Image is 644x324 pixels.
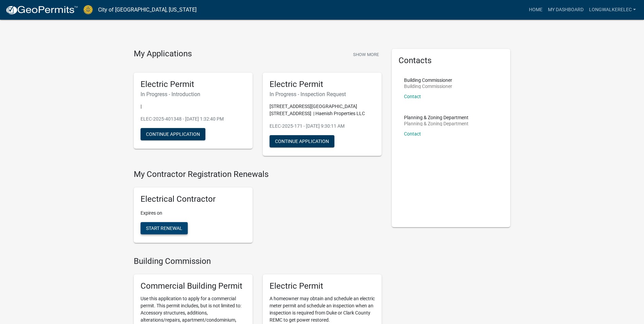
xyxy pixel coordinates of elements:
span: Start Renewal [146,226,182,231]
p: ELEC-2025-401348 - [DATE] 1:32:40 PM [141,115,246,123]
a: Home [526,3,545,16]
button: Continue Application [270,135,334,147]
h5: Electric Permit [270,79,375,89]
img: City of Jeffersonville, Indiana [84,5,93,14]
a: Contact [404,94,421,99]
p: Expires on [141,210,246,217]
a: Contact [404,131,421,137]
h5: Contacts [399,56,504,66]
p: Building Commissioner [404,78,452,83]
p: ELEC-2025-171 - [DATE] 9:30:11 AM [270,123,375,130]
h5: Commercial Building Permit [141,281,246,291]
button: Start Renewal [141,222,188,234]
a: LongWalkerelec [586,3,639,16]
p: Planning & Zoning Department [404,121,468,126]
p: | [141,103,246,110]
button: Continue Application [141,128,205,140]
h5: Electrical Contractor [141,194,246,204]
h4: My Applications [134,49,192,59]
h4: My Contractor Registration Renewals [134,169,382,179]
p: Building Commissioner [404,84,452,89]
p: [STREET_ADDRESS][GEOGRAPHIC_DATA][STREET_ADDRESS] | Haenish Properties LLC [270,103,375,117]
h5: Electric Permit [141,79,246,89]
p: A homeowner may obtain and schedule an electric meter permit and schedule an inspection when an i... [270,295,375,324]
h5: Electric Permit [270,281,375,291]
a: My Dashboard [545,3,586,16]
button: Show More [350,49,382,60]
a: City of [GEOGRAPHIC_DATA], [US_STATE] [98,4,197,16]
h6: In Progress - Inspection Request [270,91,375,97]
wm-registration-list-section: My Contractor Registration Renewals [134,169,382,248]
h6: In Progress - Introduction [141,91,246,97]
h4: Building Commission [134,256,382,266]
p: Planning & Zoning Department [404,115,468,120]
